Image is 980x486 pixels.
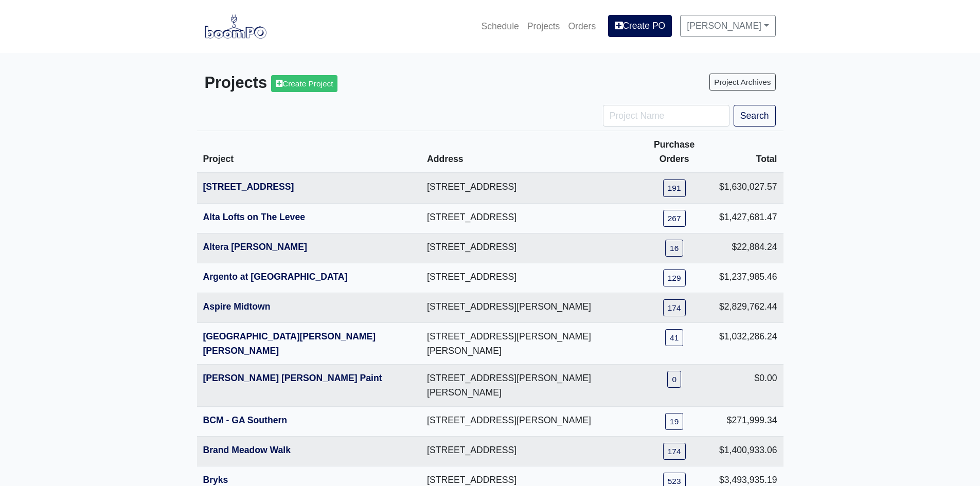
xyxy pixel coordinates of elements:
a: Aspire Midtown [203,301,271,312]
a: Schedule [477,15,523,38]
a: Bryks [203,475,228,485]
a: Alta Lofts on The Levee [203,212,305,222]
td: $1,427,681.47 [713,203,783,233]
button: Search [734,105,776,127]
td: $1,032,286.24 [713,323,783,365]
h3: Projects [205,74,483,93]
a: [PERSON_NAME] [680,15,775,37]
td: [STREET_ADDRESS] [421,233,635,263]
a: 19 [665,413,683,430]
td: [STREET_ADDRESS] [421,263,635,293]
th: Address [421,131,635,173]
a: Projects [523,15,564,38]
a: 129 [663,269,686,286]
a: Brand Meadow Walk [203,445,291,455]
td: [STREET_ADDRESS] [421,436,635,466]
td: $1,237,985.46 [713,263,783,293]
input: Project Name [603,105,729,127]
td: [STREET_ADDRESS] [421,203,635,233]
td: [STREET_ADDRESS][PERSON_NAME] [421,293,635,322]
a: [PERSON_NAME] [PERSON_NAME] Paint [203,373,382,383]
td: $1,400,933.06 [713,436,783,466]
a: [STREET_ADDRESS] [203,182,294,192]
a: Create PO [608,15,672,37]
td: [STREET_ADDRESS] [421,173,635,203]
a: 41 [665,329,683,346]
th: Project [197,131,421,173]
td: $2,829,762.44 [713,293,783,322]
a: 16 [665,240,683,257]
a: 0 [667,371,681,388]
a: Create Project [271,75,337,92]
img: boomPO [205,14,266,38]
a: 174 [663,443,686,460]
a: [GEOGRAPHIC_DATA][PERSON_NAME][PERSON_NAME] [203,331,376,356]
a: 174 [663,299,686,316]
a: Orders [564,15,600,38]
td: $271,999.34 [713,406,783,436]
td: [STREET_ADDRESS][PERSON_NAME] [421,406,635,436]
td: $1,630,027.57 [713,173,783,203]
a: Project Archives [709,74,775,91]
td: [STREET_ADDRESS][PERSON_NAME][PERSON_NAME] [421,323,635,365]
td: $0.00 [713,365,783,406]
a: 267 [663,210,686,227]
td: [STREET_ADDRESS][PERSON_NAME][PERSON_NAME] [421,365,635,406]
td: $22,884.24 [713,233,783,263]
th: Purchase Orders [635,131,713,173]
a: Altera [PERSON_NAME] [203,242,307,252]
a: BCM - GA Southern [203,415,288,425]
a: 191 [663,179,686,196]
th: Total [713,131,783,173]
a: Argento at [GEOGRAPHIC_DATA] [203,272,348,282]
